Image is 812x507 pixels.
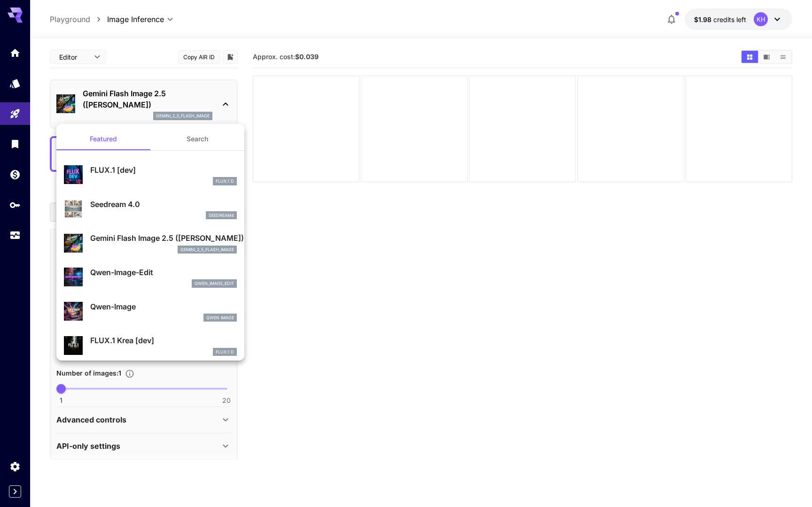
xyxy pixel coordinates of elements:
[90,164,237,176] p: FLUX.1 [dev]
[195,280,234,287] p: qwen_image_edit
[206,315,234,321] p: Qwen Image
[64,331,237,360] div: FLUX.1 Krea [dev]FLUX.1 D
[90,335,237,346] p: FLUX.1 Krea [dev]
[180,246,234,253] p: gemini_2_5_flash_image
[64,161,237,189] div: FLUX.1 [dev]FLUX.1 D
[64,263,237,292] div: Qwen-Image-Editqwen_image_edit
[56,128,150,150] button: Featured
[90,267,237,278] p: Qwen-Image-Edit
[64,229,237,257] div: Gemini Flash Image 2.5 ([PERSON_NAME])gemini_2_5_flash_image
[216,349,234,355] p: FLUX.1 D
[64,195,237,223] div: Seedream 4.0seedream4
[150,128,244,150] button: Search
[64,297,237,326] div: Qwen-ImageQwen Image
[90,301,237,312] p: Qwen-Image
[209,212,234,219] p: seedream4
[90,199,237,210] p: Seedream 4.0
[90,232,237,244] p: Gemini Flash Image 2.5 ([PERSON_NAME])
[216,178,234,184] p: FLUX.1 D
